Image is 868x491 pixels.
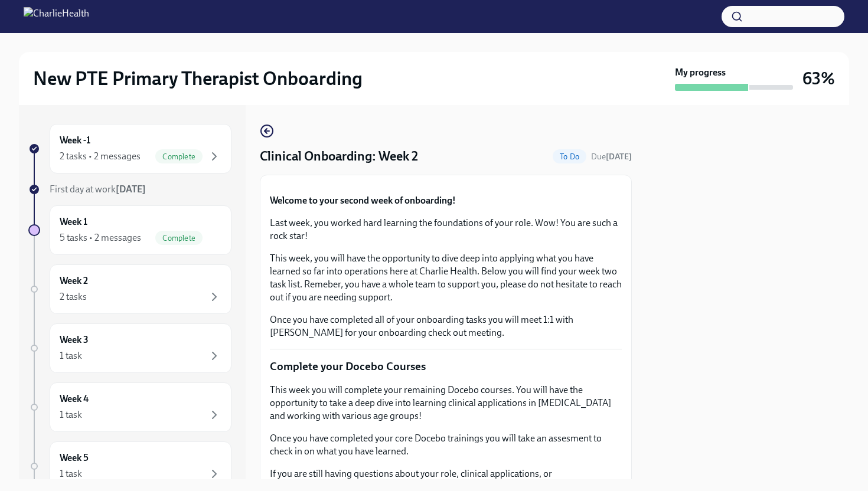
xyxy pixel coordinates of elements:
[28,124,231,174] a: Week -12 tasks • 2 messagesComplete
[60,150,141,163] div: 2 tasks • 2 messages
[60,231,141,244] div: 5 tasks • 2 messages
[60,333,89,346] h6: Week 3
[50,184,146,195] span: First day at work
[60,290,87,303] div: 2 tasks
[270,252,622,304] p: This week, you will have the opportunity to dive deep into applying what you have learned so far ...
[60,215,87,228] h6: Week 1
[28,441,231,491] a: Week 51 task
[591,151,632,162] span: September 14th, 2025 09:00
[591,152,632,162] span: Due
[28,264,231,314] a: Week 22 tasks
[155,234,203,243] span: Complete
[60,274,88,287] h6: Week 2
[270,432,622,458] p: Once you have completed your core Docebo trainings you will take an assesment to check in on what...
[270,195,456,206] strong: Welcome to your second week of onboarding!
[60,467,82,480] div: 1 task
[675,66,726,79] strong: My progress
[270,359,622,374] p: Complete your Docebo Courses
[116,184,146,195] strong: [DATE]
[802,68,835,89] h3: 63%
[28,205,231,255] a: Week 15 tasks • 2 messagesComplete
[260,148,418,165] h4: Clinical Onboarding: Week 2
[60,451,89,464] h6: Week 5
[60,392,89,405] h6: Week 4
[33,67,363,90] h2: New PTE Primary Therapist Onboarding
[60,408,82,421] div: 1 task
[270,384,622,423] p: This week you will complete your remaining Docebo courses. You will have the opportunity to take ...
[270,217,622,243] p: Last week, you worked hard learning the foundations of your role. Wow! You are such a rock star!
[270,313,622,339] p: Once you have completed all of your onboarding tasks you will meet 1:1 with [PERSON_NAME] for you...
[28,323,231,373] a: Week 31 task
[553,152,586,161] span: To Do
[60,349,82,362] div: 1 task
[28,382,231,432] a: Week 41 task
[60,134,90,147] h6: Week -1
[155,152,203,161] span: Complete
[28,183,231,196] a: First day at work[DATE]
[24,7,89,26] img: CharlieHealth
[606,152,632,162] strong: [DATE]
